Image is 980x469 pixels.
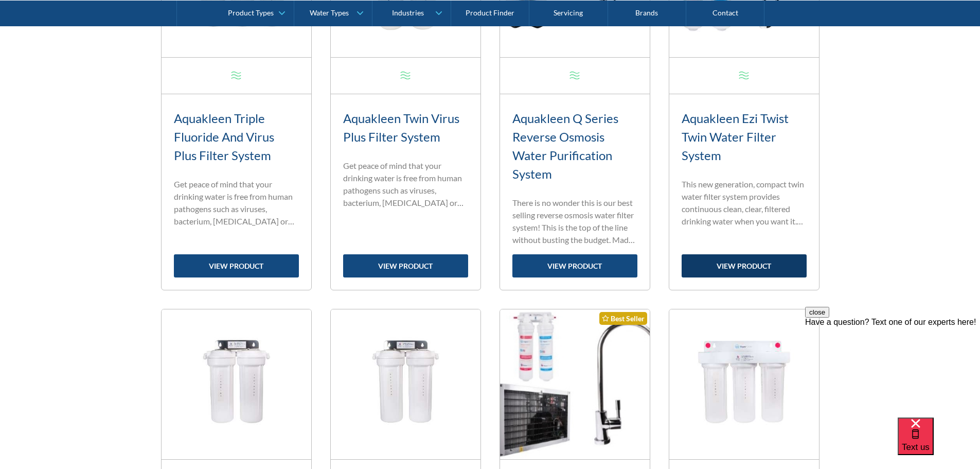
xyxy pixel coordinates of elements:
h3: Aquakleen Triple Fluoride And Virus Plus Filter System [174,109,299,165]
div: Best Seller [599,312,647,325]
a: view product [343,254,468,277]
img: Waterlux 8 Litre Micro Chiller Water Filter System [500,309,650,459]
p: Get peace of mind that your drinking water is free from human pathogens such as viruses, bacteriu... [343,160,468,209]
div: Product Types [228,8,274,17]
div: Water Types [310,8,349,17]
a: view product [174,254,299,277]
a: view product [682,254,807,277]
h3: Aquakleen Q Series Reverse Osmosis Water Purification System [512,109,637,183]
div: Industries [392,8,424,17]
a: view product [512,254,637,277]
iframe: podium webchat widget bubble [898,418,980,469]
p: Get peace of mind that your drinking water is free from human pathogens such as viruses, bacteriu... [174,178,299,228]
h3: Aquakleen Ezi Twist Twin Water Filter System [682,109,807,165]
img: Aquakleen Triple Fluoride Water Filter System [669,309,819,459]
p: This new generation, compact twin water filter system provides continuous clean, clear, filtered ... [682,178,807,228]
p: There is no wonder this is our best selling reverse osmosis water filter system! This is the top ... [512,197,637,246]
img: Aquakleen Twin Fluoride Pre Filter System for Zip or Billi Systems [162,309,311,459]
iframe: podium webchat widget prompt [805,307,980,430]
h3: Aquakleen Twin Virus Plus Filter System [343,109,468,146]
img: Aquakleen Twin Bacteria Filter System [331,309,480,459]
